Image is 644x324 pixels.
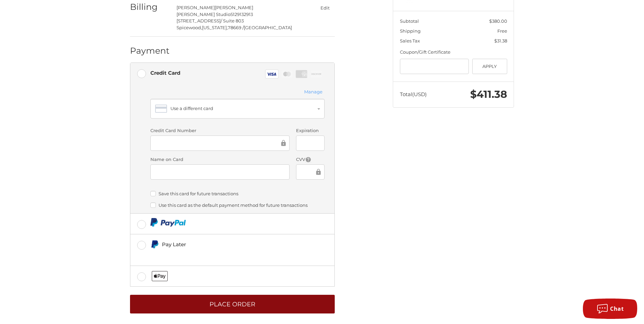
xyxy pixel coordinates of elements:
[152,271,168,281] img: Applepay icon
[170,105,316,112] div: Use a different card
[150,218,186,227] img: PayPal icon
[301,139,319,147] iframe: Secure Credit Card Frame - Expiration Date
[400,59,469,74] input: Gift Certificate or Coupon Code
[130,2,170,12] h2: Billing
[150,67,180,78] div: Credit Card
[130,46,170,56] h2: Payment
[177,18,221,23] span: [STREET_ADDRESS]
[497,28,507,34] span: Free
[177,5,215,10] span: [PERSON_NAME]
[400,18,419,24] span: Subtotal
[400,49,507,56] div: Coupon/Gift Certificate
[610,305,624,312] span: Chat
[470,88,507,101] span: $411.38
[202,25,228,30] span: [US_STATE],
[228,25,244,30] span: 78669 /
[150,240,159,249] img: Pay Later icon
[221,18,244,23] span: / Suite 803
[150,156,290,163] label: Name on Card
[150,251,288,257] iframe: PayPal Message 1
[155,139,280,147] iframe: Secure Credit Card Frame - Credit Card Number
[177,12,231,17] span: [PERSON_NAME] Studio
[150,202,325,208] label: Use this card as the default payment method for future transactions
[489,18,507,24] span: $380.00
[302,88,325,96] button: Manage
[244,25,292,30] span: [GEOGRAPHIC_DATA]
[296,156,324,163] label: CVV
[150,99,325,119] button: Use a different card
[400,38,420,43] span: Sales Tax
[155,168,285,176] iframe: Secure Credit Card Frame - Cardholder Name
[296,127,324,134] label: Expiration
[150,191,325,196] label: Save this card for future transactions
[472,59,507,74] button: Apply
[315,3,335,13] button: Edit
[177,25,202,30] span: Spicewood,
[215,5,253,10] span: [PERSON_NAME]
[162,239,288,250] div: Pay Later
[301,168,314,176] iframe: Secure Credit Card Frame - CVV
[130,295,335,313] button: Place Order
[494,38,507,43] span: $31.38
[231,12,253,17] span: 5129132913
[400,28,421,34] span: Shipping
[150,127,290,134] label: Credit Card Number
[400,91,427,97] span: Total (USD)
[583,299,637,319] button: Chat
